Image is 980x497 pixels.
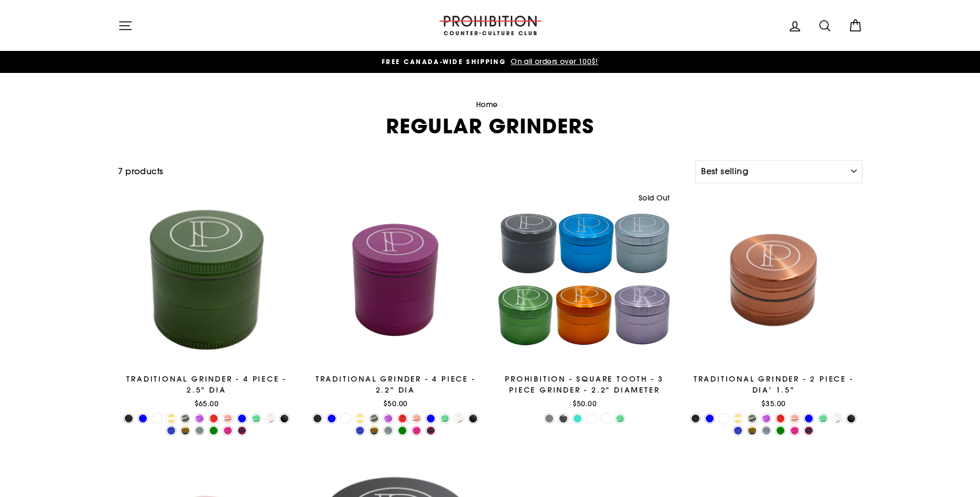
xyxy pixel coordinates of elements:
[118,398,296,409] div: $65.00
[685,398,863,409] div: $35.00
[307,191,484,413] a: TRADITIONAL GRINDER - 4 PIECE - 2.2" DIA$50.00
[382,57,506,66] span: FREE CANADA-WIDE SHIPPING
[118,116,863,136] h1: REGULAR GRINDERS
[118,374,296,396] div: TRADITIONAL GRINDER - 4 PIECE - 2.5" DIA
[476,100,498,109] a: Home
[438,16,543,35] img: PROHIBITION COUNTER-CULTURE CLUB
[496,374,674,396] div: Prohibition - Square Tooth - 3 Piece Grinder - 2.2" Diameter
[500,100,504,109] span: /
[307,374,484,396] div: TRADITIONAL GRINDER - 4 PIECE - 2.2" DIA
[496,398,674,409] div: $50.00
[307,398,484,409] div: $50.00
[634,191,673,206] div: Sold Out
[496,191,674,413] a: Prohibition - Square Tooth - 3 Piece Grinder - 2.2" Diameter$50.00
[118,165,692,178] div: 7 products
[508,57,598,66] span: On all orders over 100$!
[118,99,863,111] nav: breadcrumbs
[685,374,863,396] div: TRADITIONAL GRINDER - 2 PIECE - DIA' 1.5"
[118,191,296,413] a: TRADITIONAL GRINDER - 4 PIECE - 2.5" DIA$65.00
[121,56,860,68] a: FREE CANADA-WIDE SHIPPING On all orders over 100$!
[685,191,863,413] a: TRADITIONAL GRINDER - 2 PIECE - DIA' 1.5"$35.00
